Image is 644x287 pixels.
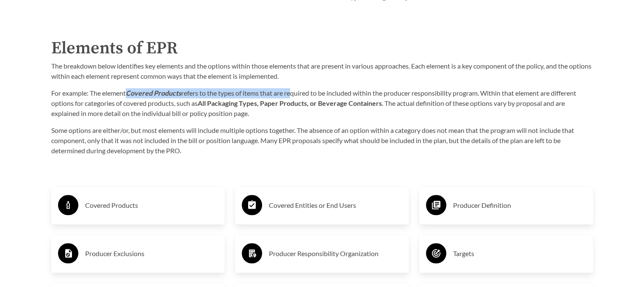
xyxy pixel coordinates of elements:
[126,89,181,97] strong: Covered Products
[85,247,218,260] h3: Producer Exclusions
[198,99,382,107] strong: All Packaging Types, Paper Products, or Beverage Containers
[51,88,593,119] p: For example: The element refers to the types of items that are required to be included within the...
[269,199,402,212] h3: Covered Entities or End Users
[453,247,586,260] h3: Targets
[51,61,593,81] p: The breakdown below identifies key elements and the options within those elements that are presen...
[51,36,593,61] h2: Elements of EPR
[51,125,593,156] p: Some options are either/or, but most elements will include multiple options together. The absence...
[85,199,218,212] h3: Covered Products
[269,247,402,260] h3: Producer Responsibility Organization
[453,199,586,212] h3: Producer Definition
